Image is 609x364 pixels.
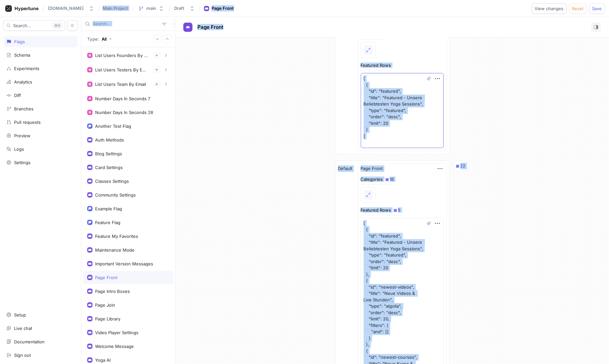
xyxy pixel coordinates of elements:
button: Draft [172,3,197,14]
div: Experiments [14,66,39,71]
div: Feature Flag [95,220,120,225]
div: Documentation [14,339,45,344]
div: Page Intro Boxes [95,289,130,294]
div: List Users Founders By Email [95,53,148,58]
div: Diff [14,93,21,98]
div: Flags [14,39,25,44]
button: View changes [532,3,567,14]
button: Reset [569,3,587,14]
span: Page Front [197,25,223,30]
div: Page Front [361,165,383,172]
div: main [146,6,156,11]
button: Save [589,3,605,14]
p: Type: [87,36,99,42]
div: Maintenance Mode [95,247,134,253]
div: Classes Settings [95,179,129,184]
button: Expand [364,45,373,55]
span: Search... [13,24,31,28]
div: [DOMAIN_NAME] [48,6,84,11]
input: Search... [93,21,159,27]
div: Schema [14,52,30,58]
button: main [136,3,167,14]
div: Blog Settings [95,151,122,156]
div: Logs [14,146,24,152]
div: Sign out [14,353,31,358]
span: Reset [572,7,584,10]
p: Default [338,165,353,172]
div: Page Front [95,275,117,280]
div: Branches [14,106,33,111]
div: Page Join [95,302,115,308]
div: Live chat [14,326,32,331]
div: 5 [398,208,401,212]
div: Number Days In Seconds 7 [95,96,150,101]
a: Documentation [3,336,78,347]
div: All [102,36,107,42]
div: Pull requests [14,120,41,125]
div: Video Player Settings [95,330,138,335]
button: Type: All [85,33,114,45]
div: Auth Methods [95,137,124,143]
span: Save [592,7,602,10]
div: K [52,22,62,29]
div: Setup [14,312,26,317]
div: Example Flag [95,206,122,211]
div: Featured Rows [361,208,391,212]
span: Main Project [103,6,128,10]
textarea: [ { "id": "featured", "title": "Featured - Unsere Beliebtesten Yoga Sessions", "type": "featured"... [361,73,444,148]
div: Yoga AI [95,357,111,363]
button: Expand [364,190,373,200]
div: 16 [390,177,394,182]
div: Page Library [95,316,120,321]
button: Expand all [153,35,162,43]
span: View changes [535,7,564,10]
div: Preview [14,133,30,138]
button: [DOMAIN_NAME] [45,3,97,14]
div: Settings [14,160,30,165]
div: Community Settings [95,192,136,198]
div: Another Test Flag [95,124,131,129]
div: Page Front [212,5,234,12]
div: List Users Team By Email [95,82,146,87]
div: Important Version Messages [95,261,153,266]
div: Featured Rows [361,63,391,67]
div: Categories [361,177,383,182]
div: Card Settings [95,165,123,170]
div: Welcome Message [95,344,134,349]
div: List Users Testers By Email [95,67,148,72]
div: Feature My Favorites [95,234,138,239]
button: Search...K [3,20,65,31]
div: 22 [460,163,466,169]
div: Draft [174,6,184,11]
div: Number Days In Seconds 28 [95,110,153,115]
div: Analytics [14,79,32,85]
button: Collapse all [163,35,172,43]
